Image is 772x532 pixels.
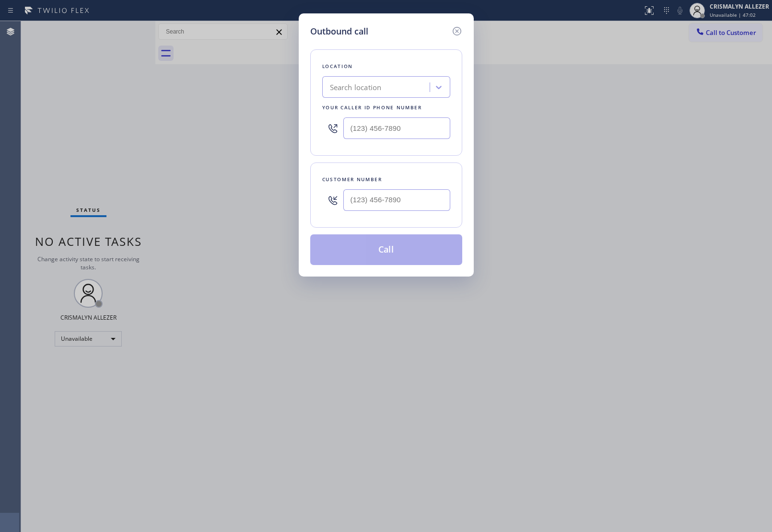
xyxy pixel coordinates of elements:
[343,189,450,211] input: (123) 456-7890
[322,103,450,113] div: Your caller id phone number
[310,25,368,38] h5: Outbound call
[343,117,450,139] input: (123) 456-7890
[322,174,450,185] div: Customer number
[330,82,382,93] div: Search location
[322,61,450,71] div: Location
[310,234,462,265] button: Call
